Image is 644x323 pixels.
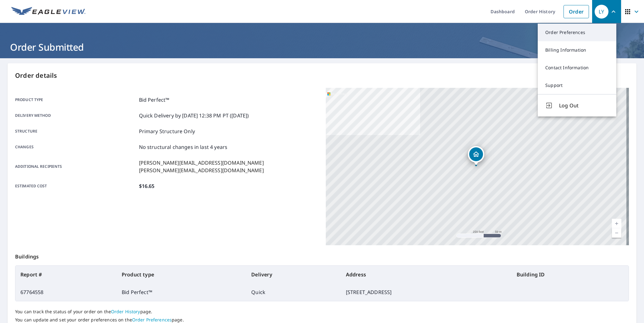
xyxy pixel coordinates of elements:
[15,266,117,283] th: Report #
[563,5,589,18] a: Order
[246,283,341,301] td: Quick
[132,317,172,323] a: Order Preferences
[15,182,136,190] p: Estimated cost
[15,159,136,174] p: Additional recipients
[15,317,629,323] p: You can update and set your order preferences on the page.
[139,112,249,119] p: Quick Delivery by [DATE] 12:38 PM PT ([DATE])
[512,266,629,283] th: Building ID
[341,266,512,283] th: Address
[612,219,621,228] a: Current Level 17, Zoom In
[538,59,616,76] a: Contact Information
[139,167,264,174] p: [PERSON_NAME][EMAIL_ADDRESS][DOMAIN_NAME]
[468,146,484,166] div: Dropped pin, building 1, Residential property, 38719 E River Rd Elyria, OH 44035
[139,159,264,167] p: [PERSON_NAME][EMAIL_ADDRESS][DOMAIN_NAME]
[111,309,140,314] a: Order History
[15,309,629,314] p: You can track the status of your order on the page.
[117,283,247,301] td: Bid Perfect™
[15,96,136,104] p: Product type
[15,143,136,151] p: Changes
[538,76,616,94] a: Support
[8,41,636,54] h1: Order Submitted
[11,7,86,16] img: EV Logo
[139,143,228,151] p: No structural changes in last 4 years
[139,96,169,104] p: Bid Perfect™
[246,266,341,283] th: Delivery
[612,228,621,238] a: Current Level 17, Zoom Out
[15,283,117,301] td: 67764558
[117,266,247,283] th: Product type
[15,245,629,265] p: Buildings
[139,127,195,135] p: Primary Structure Only
[538,94,616,116] button: Log Out
[341,283,512,301] td: [STREET_ADDRESS]
[15,71,629,80] p: Order details
[595,5,608,19] div: LY
[15,112,136,119] p: Delivery method
[139,182,155,190] p: $16.65
[538,24,616,41] a: Order Preferences
[15,127,136,135] p: Structure
[559,102,609,109] span: Log Out
[538,41,616,59] a: Billing Information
